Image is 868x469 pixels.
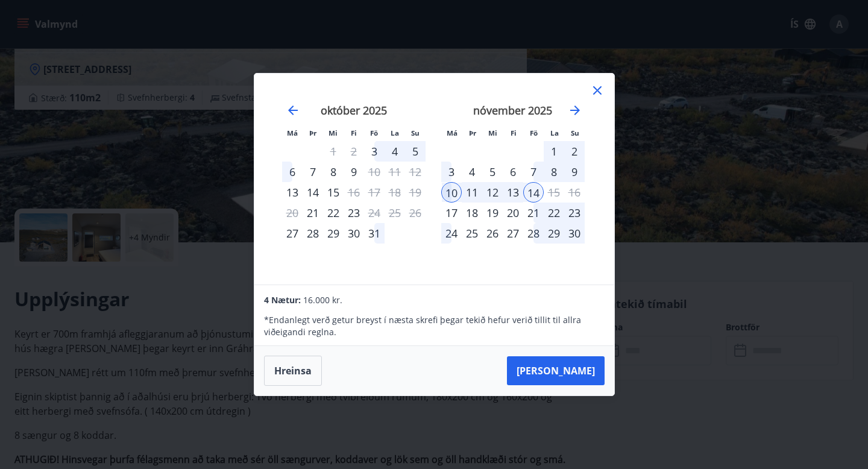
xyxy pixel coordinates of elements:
td: Choose þriðjudagur, 18. nóvember 2025 as your check-in date. It’s available. [462,203,482,223]
td: Choose fimmtudagur, 30. október 2025 as your check-in date. It’s available. [344,223,364,244]
small: Má [287,128,298,137]
td: Choose miðvikudagur, 19. nóvember 2025 as your check-in date. It’s available. [482,203,503,223]
td: Choose miðvikudagur, 29. október 2025 as your check-in date. It’s available. [323,223,344,244]
td: Choose sunnudagur, 9. nóvember 2025 as your check-in date. It’s available. [564,162,585,182]
td: Not available. laugardagur, 11. október 2025 [385,162,405,182]
div: Aðeins útritun í boði [364,162,385,182]
div: Aðeins innritun í boði [282,182,303,203]
small: La [391,128,399,137]
div: 5 [482,162,503,182]
td: Choose fimmtudagur, 23. október 2025 as your check-in date. It’s available. [344,203,364,223]
small: Mi [488,128,497,137]
td: Choose fimmtudagur, 6. nóvember 2025 as your check-in date. It’s available. [503,162,523,182]
td: Choose miðvikudagur, 5. nóvember 2025 as your check-in date. It’s available. [482,162,503,182]
div: 25 [462,223,482,244]
div: 22 [323,203,344,223]
td: Choose sunnudagur, 30. nóvember 2025 as your check-in date. It’s available. [564,223,585,244]
div: 12 [482,182,503,203]
small: Mi [329,128,338,137]
small: Þr [469,128,476,137]
div: 14 [303,182,323,203]
td: Not available. sunnudagur, 12. október 2025 [405,162,426,182]
div: 8 [544,162,564,182]
td: Selected as end date. föstudagur, 14. nóvember 2025 [523,182,544,203]
div: 9 [564,162,585,182]
div: 30 [344,223,364,244]
td: Not available. sunnudagur, 16. nóvember 2025 [564,182,585,203]
td: Choose föstudagur, 3. október 2025 as your check-in date. It’s available. [364,141,385,162]
td: Not available. fimmtudagur, 2. október 2025 [344,141,364,162]
div: Aðeins innritun í boði [364,141,385,162]
td: Choose föstudagur, 21. nóvember 2025 as your check-in date. It’s available. [523,203,544,223]
small: Su [411,128,420,137]
td: Choose þriðjudagur, 14. október 2025 as your check-in date. It’s available. [303,182,323,203]
td: Not available. laugardagur, 18. október 2025 [385,182,405,203]
div: 23 [564,203,585,223]
div: 7 [303,162,323,182]
td: Choose miðvikudagur, 8. október 2025 as your check-in date. It’s available. [323,162,344,182]
div: 23 [344,203,364,223]
td: Choose fimmtudagur, 16. október 2025 as your check-in date. It’s available. [344,182,364,203]
td: Choose miðvikudagur, 15. október 2025 as your check-in date. It’s available. [323,182,344,203]
td: Selected. þriðjudagur, 11. nóvember 2025 [462,182,482,203]
small: Fi [351,128,357,137]
div: 4 [385,141,405,162]
td: Choose laugardagur, 4. október 2025 as your check-in date. It’s available. [385,141,405,162]
div: 6 [503,162,523,182]
td: Choose sunnudagur, 2. nóvember 2025 as your check-in date. It’s available. [564,141,585,162]
div: 2 [564,141,585,162]
strong: október 2025 [321,103,387,118]
td: Choose sunnudagur, 23. nóvember 2025 as your check-in date. It’s available. [564,203,585,223]
td: Choose laugardagur, 1. nóvember 2025 as your check-in date. It’s available. [544,141,564,162]
div: Calendar [269,88,600,270]
td: Choose þriðjudagur, 21. október 2025 as your check-in date. It’s available. [303,203,323,223]
div: 20 [503,203,523,223]
div: Move forward to switch to the next month. [568,103,582,118]
div: 5 [405,141,426,162]
div: 6 [282,162,303,182]
td: Choose þriðjudagur, 7. október 2025 as your check-in date. It’s available. [303,162,323,182]
div: 28 [303,223,323,244]
td: Choose laugardagur, 29. nóvember 2025 as your check-in date. It’s available. [544,223,564,244]
div: 31 [364,223,385,244]
td: Choose mánudagur, 6. október 2025 as your check-in date. It’s available. [282,162,303,182]
p: * Endanlegt verð getur breyst í næsta skrefi þegar tekið hefur verið tillit til allra viðeigandi ... [264,314,604,338]
td: Choose föstudagur, 31. október 2025 as your check-in date. It’s available. [364,223,385,244]
span: 16.000 kr. [303,294,342,306]
td: Selected as start date. mánudagur, 10. nóvember 2025 [441,182,462,203]
div: 19 [482,203,503,223]
div: Move backward to switch to the previous month. [286,103,300,118]
div: Aðeins innritun í boði [282,223,303,244]
small: Fö [530,128,538,137]
td: Choose föstudagur, 7. nóvember 2025 as your check-in date. It’s available. [523,162,544,182]
button: Hreinsa [264,356,322,386]
div: Aðeins innritun í boði [441,203,462,223]
div: 10 [441,182,462,203]
td: Choose miðvikudagur, 26. nóvember 2025 as your check-in date. It’s available. [482,223,503,244]
strong: nóvember 2025 [473,103,552,118]
div: 15 [323,182,344,203]
td: Choose sunnudagur, 5. október 2025 as your check-in date. It’s available. [405,141,426,162]
td: Choose laugardagur, 8. nóvember 2025 as your check-in date. It’s available. [544,162,564,182]
div: 18 [462,203,482,223]
td: Choose mánudagur, 3. nóvember 2025 as your check-in date. It’s available. [441,162,462,182]
td: Choose þriðjudagur, 28. október 2025 as your check-in date. It’s available. [303,223,323,244]
div: 28 [523,223,544,244]
td: Not available. laugardagur, 15. nóvember 2025 [544,182,564,203]
small: Su [571,128,579,137]
small: Má [447,128,458,137]
small: Fö [370,128,378,137]
td: Choose þriðjudagur, 4. nóvember 2025 as your check-in date. It’s available. [462,162,482,182]
td: Choose fimmtudagur, 9. október 2025 as your check-in date. It’s available. [344,162,364,182]
span: 4 Nætur: [264,294,301,306]
div: Aðeins útritun í boði [523,182,544,203]
td: Choose mánudagur, 24. nóvember 2025 as your check-in date. It’s available. [441,223,462,244]
div: 3 [441,162,462,182]
div: Aðeins útritun í boði [344,182,364,203]
td: Not available. föstudagur, 17. október 2025 [364,182,385,203]
td: Choose föstudagur, 24. október 2025 as your check-in date. It’s available. [364,203,385,223]
td: Not available. sunnudagur, 19. október 2025 [405,182,426,203]
td: Selected. miðvikudagur, 12. nóvember 2025 [482,182,503,203]
div: 21 [523,203,544,223]
div: 1 [544,141,564,162]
